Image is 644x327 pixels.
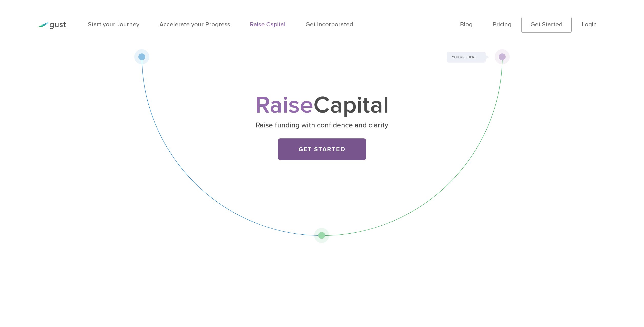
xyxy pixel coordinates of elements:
a: Get Started [521,17,572,33]
a: Login [582,21,597,28]
img: Gust Logo [37,22,66,29]
span: Raise [255,91,313,119]
h1: Capital [187,94,457,116]
a: Get Incorporated [305,21,353,28]
p: Raise funding with confidence and clarity [189,121,455,130]
a: Raise Capital [250,21,285,28]
a: Pricing [493,21,512,28]
a: Blog [460,21,473,28]
a: Start your Journey [88,21,139,28]
a: Get Started [278,138,366,160]
a: Accelerate your Progress [159,21,230,28]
